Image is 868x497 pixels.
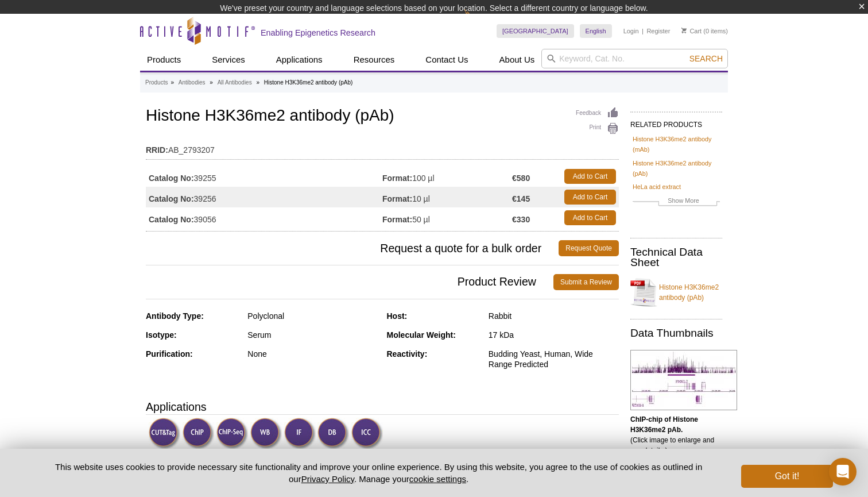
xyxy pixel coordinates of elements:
strong: Antibody Type: [146,311,204,321]
h3: Applications [146,398,619,415]
a: Products [140,49,188,71]
a: Antibodies [179,78,206,88]
div: 17 kDa [489,330,619,340]
p: (Click image to enlarge and see details.) [630,414,722,456]
strong: Reactivity: [387,349,428,359]
strong: RRID: [146,145,168,155]
strong: Catalog No: [149,194,194,204]
td: AB_2793207 [146,138,619,156]
span: Product Review [146,274,553,290]
strong: Catalog No: [149,173,194,183]
strong: Catalog No: [149,214,194,225]
a: [GEOGRAPHIC_DATA] [497,24,574,38]
td: 39256 [146,187,382,207]
td: 10 µl [382,187,512,207]
h2: Data Thumbnails [630,328,722,338]
a: Products [145,78,168,88]
strong: Molecular Weight: [387,330,456,340]
a: Privacy Policy [301,474,354,484]
a: English [580,24,612,38]
strong: Format: [382,214,412,225]
a: Histone H3K36me2 antibody (pAb) [633,158,720,179]
div: Budding Yeast, Human, Wide Range Predicted [489,349,619,369]
strong: Format: [382,173,412,183]
button: cookie settings [409,474,466,484]
b: ChIP-chip of Histone H3K36me2 pAb. [630,415,698,434]
a: Show More [633,195,720,209]
img: Immunofluorescence Validated [284,418,316,449]
a: Register [646,27,670,35]
a: Print [576,122,619,135]
li: » [210,79,213,86]
strong: Isotype: [146,330,177,340]
img: Dot Blot Validated [317,418,349,449]
div: Rabbit [489,311,619,321]
strong: €145 [512,194,530,204]
strong: Format: [382,194,412,204]
div: Polyclonal [247,311,378,321]
div: None [247,349,378,359]
li: | [642,24,644,38]
div: Serum [247,330,378,340]
h2: Enabling Epigenetics Research [261,28,375,38]
a: Add to Cart [564,169,616,184]
a: Services [205,49,252,71]
a: Add to Cart [564,190,616,205]
button: Got it! [741,465,833,488]
a: All Antibodies [218,78,252,88]
button: Search [686,53,726,64]
a: Applications [269,49,330,71]
span: Request a quote for a bulk order [146,240,559,256]
img: Your Cart [681,28,687,33]
a: Resources [347,49,402,71]
li: » [256,79,259,86]
strong: €580 [512,173,530,183]
a: Cart [681,27,702,35]
img: Histone H3K36me2 antibody (pAb) tested by ChIP-chip. [630,350,737,410]
a: Feedback [576,107,619,120]
a: Login [623,27,639,35]
td: 39255 [146,166,382,187]
li: (0 items) [681,24,728,38]
a: Request Quote [559,240,619,256]
td: 50 µl [382,207,512,228]
img: ChIP-Seq Validated [216,418,248,449]
img: Change Here [464,9,495,36]
img: Immunocytochemistry Validated [351,418,383,449]
h2: RELATED PRODUCTS [630,111,722,132]
h1: Histone H3K36me2 antibody (pAb) [146,107,619,126]
p: This website uses cookies to provide necessary site functionality and improve your online experie... [35,461,722,485]
img: Western Blot Validated [250,418,282,449]
a: Submit a Review [553,274,619,290]
a: Add to Cart [564,210,616,225]
li: » [170,79,174,86]
strong: Purification: [146,349,193,359]
img: ChIP Validated [183,418,214,449]
strong: €330 [512,214,530,225]
li: Histone H3K36me2 antibody (pAb) [264,79,353,86]
h2: Technical Data Sheet [630,247,722,268]
a: Contact Us [418,49,475,71]
div: Open Intercom Messenger [829,458,857,486]
a: About Us [493,49,542,71]
input: Keyword, Cat. No. [541,49,728,68]
span: Search [689,54,723,63]
a: Histone H3K36me2 antibody (mAb) [633,134,720,155]
a: HeLa acid extract [633,182,681,192]
td: 39056 [146,207,382,228]
strong: Host: [387,311,408,321]
td: 100 µl [382,166,512,187]
a: Histone H3K36me2 antibody (pAb) [630,275,722,310]
img: CUT&Tag Validated [149,418,180,449]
